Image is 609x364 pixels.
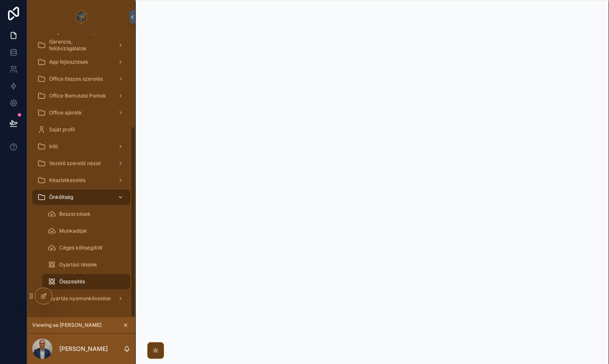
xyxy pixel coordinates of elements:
[59,228,87,234] span: Munkadíjak
[59,345,108,353] p: [PERSON_NAME]
[32,54,130,70] a: App fejlesztések
[32,105,130,120] a: Office ajánlók
[32,71,130,87] a: Office összes szerelés
[59,244,103,251] span: Céges költség/kW
[49,92,106,99] span: Office Bemutató Pontok
[49,194,73,201] span: Önköltség
[49,177,85,184] span: Készletkezelés
[27,34,135,317] div: scrollable content
[59,261,97,268] span: Gyártási tételek
[32,291,130,306] a: Gyártás nyomonkövetése
[42,223,130,239] a: Munkadíjak
[32,156,130,171] a: Vezető szerelői nézet
[32,173,130,188] a: Készletkezelés
[59,278,85,285] span: Összesítés
[32,190,130,205] a: Önköltség
[49,76,103,82] span: Office összes szerelés
[49,295,111,302] span: Gyártás nyomonkövetése
[32,139,130,154] a: Infó
[49,59,88,65] span: App fejlesztések
[49,38,111,52] span: Garancia, felülvizsgálatok
[42,274,130,289] a: Összesítés
[49,160,101,167] span: Vezető szerelői nézet
[32,38,130,53] a: Garancia, felülvizsgálatok
[42,206,130,222] a: Beszerzések
[59,211,91,217] span: Beszerzések
[49,143,58,150] span: Infó
[32,122,130,137] a: Saját profil
[75,10,88,24] img: App logo
[32,88,130,103] a: Office Bemutató Pontok
[42,257,130,272] a: Gyártási tételek
[49,109,82,116] span: Office ajánlók
[49,126,75,133] span: Saját profil
[42,240,130,255] a: Céges költség/kW
[32,322,101,329] span: Viewing as [PERSON_NAME]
